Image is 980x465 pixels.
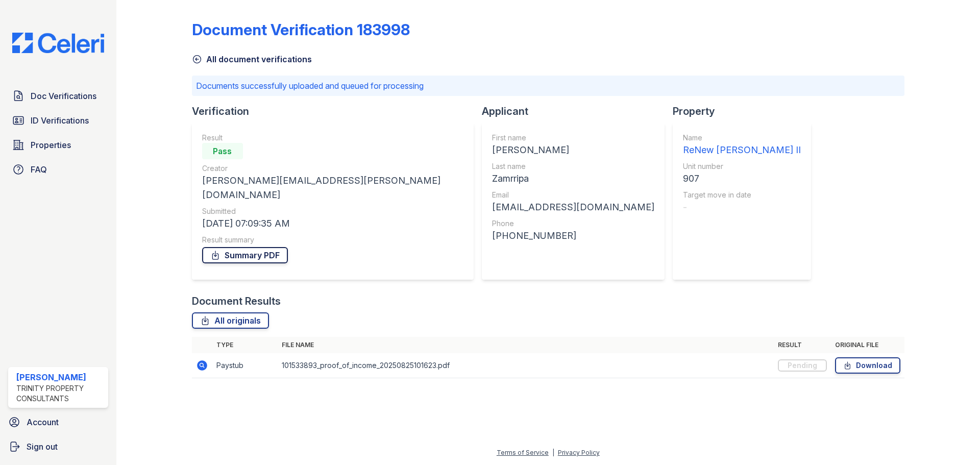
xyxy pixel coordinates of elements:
[202,174,463,202] div: [PERSON_NAME][EMAIL_ADDRESS][PERSON_NAME][DOMAIN_NAME]
[192,294,281,308] div: Document Results
[683,161,801,172] div: Unit number
[835,357,900,374] a: Download
[202,143,243,159] div: Pass
[492,200,654,214] div: [EMAIL_ADDRESS][DOMAIN_NAME]
[492,133,654,143] div: First name
[492,172,654,186] div: Zamrripa
[202,206,463,216] div: Submitted
[16,371,104,383] div: [PERSON_NAME]
[8,159,108,180] a: FAQ
[31,163,47,176] span: FAQ
[778,359,827,372] div: Pending
[27,440,58,453] span: Sign out
[8,86,108,106] a: Doc Verifications
[831,337,904,353] th: Original file
[202,235,463,245] div: Result summary
[683,172,801,186] div: 907
[4,436,112,457] a: Sign out
[192,312,269,329] a: All originals
[4,33,112,53] img: CE_Logo_Blue-a8612792a0a2168367f1c8372b55b34899dd931a85d93a1a3d3e32e68fde9ad4.png
[492,229,654,243] div: [PHONE_NUMBER]
[482,104,673,118] div: Applicant
[192,104,482,118] div: Verification
[27,416,59,428] span: Account
[31,114,89,127] span: ID Verifications
[774,337,831,353] th: Result
[4,412,112,432] a: Account
[212,337,278,353] th: Type
[196,80,900,92] p: Documents successfully uploaded and queued for processing
[683,133,801,143] div: Name
[552,449,554,456] div: |
[683,133,801,157] a: Name ReNew [PERSON_NAME] II
[683,200,801,214] div: -
[492,143,654,157] div: [PERSON_NAME]
[497,449,549,456] a: Terms of Service
[31,139,71,151] span: Properties
[492,161,654,172] div: Last name
[278,337,774,353] th: File name
[683,190,801,200] div: Target move in date
[492,190,654,200] div: Email
[192,20,410,39] div: Document Verification 183998
[16,383,104,404] div: Trinity Property Consultants
[673,104,819,118] div: Property
[492,218,654,229] div: Phone
[202,247,288,263] a: Summary PDF
[202,163,463,174] div: Creator
[192,53,312,65] a: All document verifications
[212,353,278,378] td: Paystub
[8,110,108,131] a: ID Verifications
[8,135,108,155] a: Properties
[202,216,463,231] div: [DATE] 07:09:35 AM
[31,90,96,102] span: Doc Verifications
[683,143,801,157] div: ReNew [PERSON_NAME] II
[278,353,774,378] td: 101533893_proof_of_income_20250825101623.pdf
[202,133,463,143] div: Result
[558,449,600,456] a: Privacy Policy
